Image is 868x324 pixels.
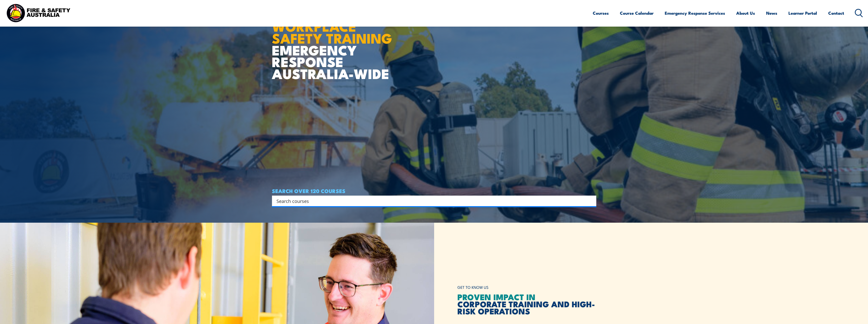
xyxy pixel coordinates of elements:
[665,6,725,20] a: Emergency Response Services
[587,197,595,204] button: Search magnifier button
[272,15,392,48] strong: WORKPLACE SAFETY TRAINING
[272,7,396,79] h1: EMERGENCY RESPONSE AUSTRALIA-WIDE
[457,290,535,303] span: PROVEN IMPACT IN
[593,6,609,20] a: Courses
[828,6,844,20] a: Contact
[276,197,585,205] input: Search input
[457,283,596,292] h6: GET TO KNOW US
[788,6,817,20] a: Learner Portal
[278,197,586,204] form: Search form
[272,188,596,194] h4: SEARCH OVER 120 COURSES
[736,6,755,20] a: About Us
[457,293,596,314] h2: CORPORATE TRAINING AND HIGH-RISK OPERATIONS
[766,6,777,20] a: News
[620,6,654,20] a: Course Calendar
